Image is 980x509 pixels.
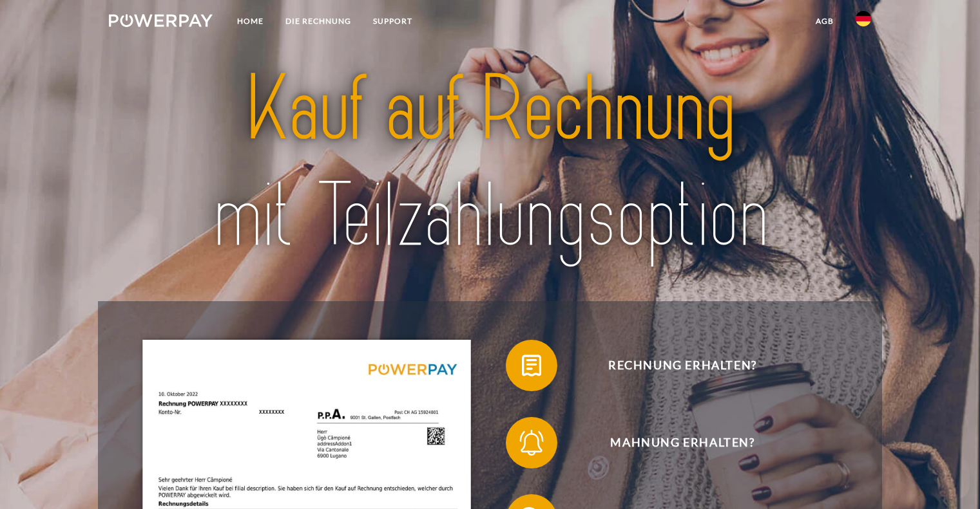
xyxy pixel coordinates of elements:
a: Home [226,10,274,33]
a: DIE RECHNUNG [274,10,362,33]
iframe: Schaltfläche zum Öffnen des Messaging-Fensters [928,458,970,499]
span: Mahnung erhalten? [524,417,840,468]
button: Mahnung erhalten? [506,417,841,468]
a: agb [805,10,845,33]
img: de [856,11,871,26]
span: Rechnung erhalten? [524,340,840,391]
img: logo-powerpay-white.svg [109,14,213,27]
img: qb_bill.svg [515,349,548,382]
img: title-powerpay_de.svg [146,51,833,274]
button: Rechnung erhalten? [506,340,841,391]
a: SUPPORT [362,10,423,33]
img: qb_bell.svg [515,427,548,459]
